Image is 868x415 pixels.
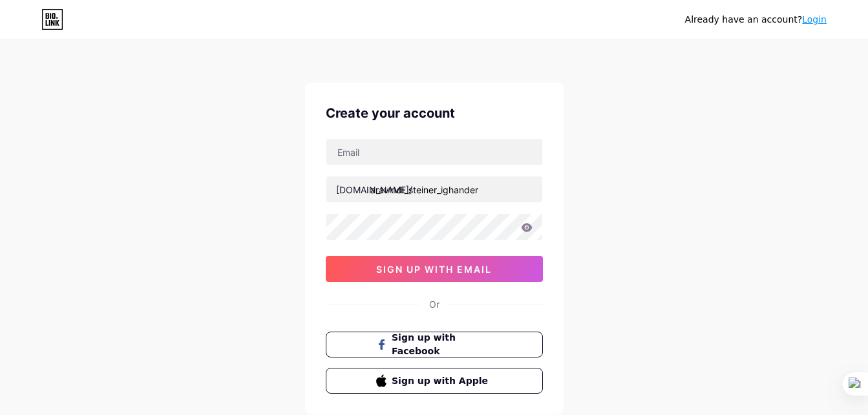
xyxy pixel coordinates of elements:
button: Sign up with Facebook [326,332,543,357]
input: username [326,176,542,202]
div: Create your account [326,103,543,123]
a: Login [802,14,827,25]
button: sign up with email [326,256,543,282]
span: sign up with email [376,264,492,275]
input: Email [326,139,542,165]
div: Or [429,297,439,311]
div: Already have an account? [685,13,827,27]
button: Sign up with Apple [326,368,543,394]
span: Sign up with Apple [392,374,492,388]
span: Sign up with Facebook [392,331,492,358]
div: [DOMAIN_NAME]/ [336,183,412,197]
